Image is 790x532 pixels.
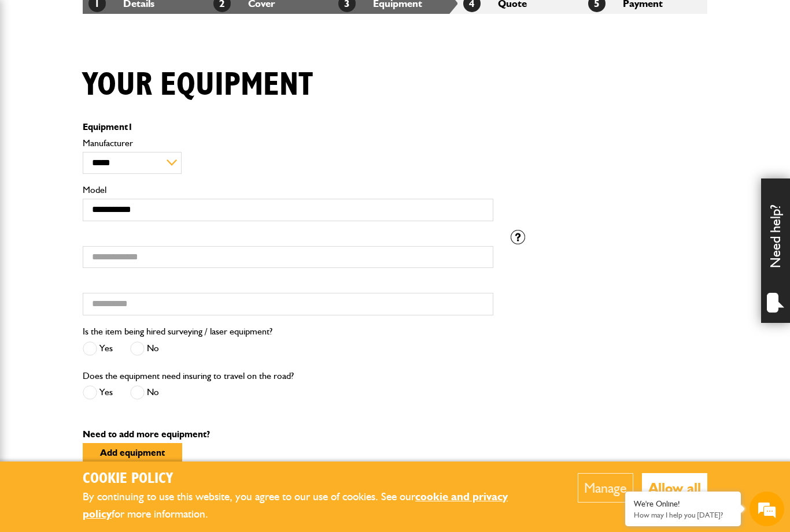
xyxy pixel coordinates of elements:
[83,371,294,381] label: Does the equipment need insuring to travel on the road?
[83,385,113,400] label: Yes
[190,6,217,34] div: Minimize live chat window
[83,139,493,148] label: Manufacturer
[634,511,732,519] p: How may I help you today?
[15,209,211,346] textarea: Type your message and hit 'Enter'
[83,185,493,195] label: Model
[642,473,707,503] button: Allow all
[20,64,49,80] img: d_20077148190_company_1631870298795_20077148190
[15,141,211,166] input: Enter your email address
[15,175,211,200] input: Enter your phone number
[83,341,113,356] label: Yes
[130,341,159,356] label: No
[761,178,790,323] div: Need help?
[83,488,542,523] p: By continuing to use this website, you agree to our use of cookies. See our for more information.
[15,107,211,132] input: Enter your last name
[130,385,159,400] label: No
[128,121,133,132] span: 1
[83,327,272,336] label: Is the item being hired surveying / laser equipment?
[83,443,182,462] button: Add equipment
[83,122,493,132] p: Equipment
[83,470,542,488] h2: Cookie Policy
[83,430,707,439] p: Need to add more equipment?
[578,473,633,503] button: Manage
[157,356,210,371] em: Start Chat
[60,65,194,80] div: Chat with us now
[634,499,732,509] div: We're Online!
[83,66,313,105] h1: Your equipment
